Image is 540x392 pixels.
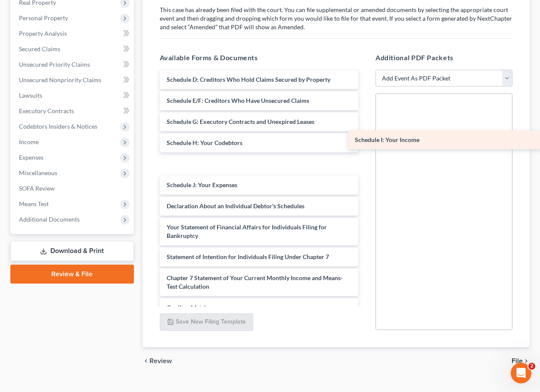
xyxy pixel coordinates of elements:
[167,202,304,210] span: Declaration About an Individual Debtor's Schedules
[19,92,42,99] span: Lawsuits
[19,154,43,161] span: Expenses
[12,88,134,103] a: Lawsuits
[167,274,343,290] span: Chapter 7 Statement of Your Current Monthly Income and Means-Test Calculation
[19,216,80,223] span: Additional Documents
[12,57,134,72] a: Unsecured Priority Claims
[512,358,523,364] span: File
[19,45,60,52] span: Secured Claims
[19,123,97,130] span: Codebtors Insiders & Notices
[167,139,242,146] span: Schedule H: Your Codebtors
[160,6,513,31] p: This case has already been filed with the court. You can file supplemental or amended documents b...
[19,169,57,176] span: Miscellaneous
[10,265,134,284] a: Review & File
[143,358,180,364] button: chevron_left Review
[160,52,358,63] h5: Available Forms & Documents
[19,76,101,83] span: Unsecured Nonpriority Claims
[167,97,309,104] span: Schedule E/F: Creditors Who Have Unsecured Claims
[149,358,172,364] span: Review
[12,41,134,57] a: Secured Claims
[143,358,149,364] i: chevron_left
[167,76,330,83] span: Schedule D: Creditors Who Hold Claims Secured by Property
[12,72,134,88] a: Unsecured Nonpriority Claims
[511,363,531,383] iframe: Intercom live chat
[12,103,134,119] a: Executory Contracts
[528,363,535,370] span: 2
[167,181,237,188] span: Schedule J: Your Expenses
[19,185,55,192] span: SOFA Review
[523,358,530,364] i: chevron_right
[19,107,74,114] span: Executory Contracts
[12,26,134,41] a: Property Analysis
[376,52,512,63] h5: Additional PDF Packets
[19,61,90,68] span: Unsecured Priority Claims
[19,138,39,145] span: Income
[167,223,327,239] span: Your Statement of Financial Affairs for Individuals Filing for Bankruptcy
[355,136,419,143] span: Schedule I: Your Income
[167,304,209,311] span: Creditor Matrix
[167,253,329,260] span: Statement of Intention for Individuals Filing Under Chapter 7
[160,313,253,331] button: Save New Filing Template
[167,118,314,125] span: Schedule G: Executory Contracts and Unexpired Leases
[19,200,49,207] span: Means Test
[19,30,67,37] span: Property Analysis
[12,181,134,196] a: SOFA Review
[19,14,68,22] span: Personal Property
[10,241,134,261] a: Download & Print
